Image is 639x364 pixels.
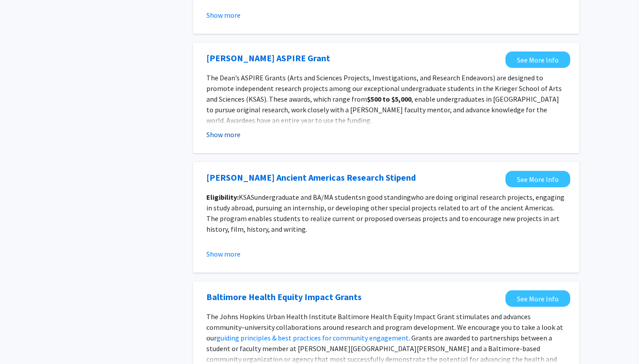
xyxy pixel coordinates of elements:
button: Show more [206,249,241,259]
span: The Johns Hopkins Urban Health Institute Baltimore Health Equity Impact Grant stimulates and adva... [206,312,563,342]
strong: Eligibility: [206,193,239,202]
a: guiding principles & best practices for community engagement [217,333,409,342]
p: The Dean’s ASPIRE Grants (Arts and Sciences Projects, Investigations, and Research Endeavors) are... [206,72,566,126]
a: Opens in a new tab [206,51,330,65]
strong: $500 to $5,000 [367,95,411,103]
button: Show more [206,129,241,140]
iframe: Chat [7,324,38,357]
span: undergraduate and BA/MA students [254,193,362,202]
a: Opens in a new tab [206,290,362,304]
button: Show more [206,10,241,20]
a: Opens in a new tab [206,171,416,184]
p: KSAS n good standing [206,192,566,234]
a: Opens in a new tab [505,290,570,307]
a: Opens in a new tab [505,51,570,68]
a: Opens in a new tab [505,171,570,187]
